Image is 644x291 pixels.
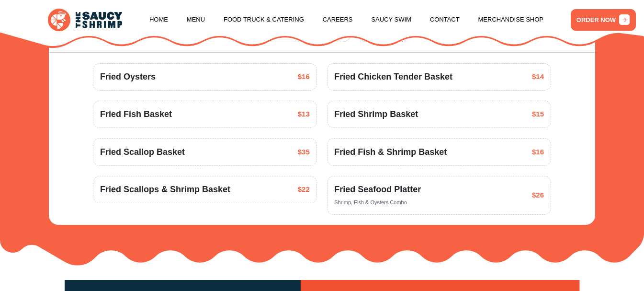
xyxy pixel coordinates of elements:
[298,184,310,195] span: $22
[100,70,156,83] span: Fried Oysters
[430,1,460,38] a: Contact
[298,71,310,82] span: $16
[532,147,544,158] span: $16
[224,1,304,38] a: Food Truck & Catering
[334,199,407,205] span: Shrimp, Fish & Oysters Combo
[334,183,421,196] span: Fried Seafood Platter
[100,108,172,121] span: Fried Fish Basket
[323,1,353,38] a: Careers
[334,146,447,159] span: Fried Fish & Shrimp Basket
[532,109,544,120] span: $15
[100,146,185,159] span: Fried Scallop Basket
[334,108,418,121] span: Fried Shrimp Basket
[571,9,636,31] a: ORDER NOW
[298,109,310,120] span: $13
[187,1,205,38] a: Menu
[532,190,544,201] span: $26
[371,1,411,38] a: Saucy Swim
[532,71,544,82] span: $14
[100,183,230,196] span: Fried Scallops & Shrimp Basket
[48,9,122,31] img: logo
[298,147,310,158] span: $35
[149,1,168,38] a: Home
[478,1,544,38] a: Merchandise Shop
[334,70,452,83] span: Fried Chicken Tender Basket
